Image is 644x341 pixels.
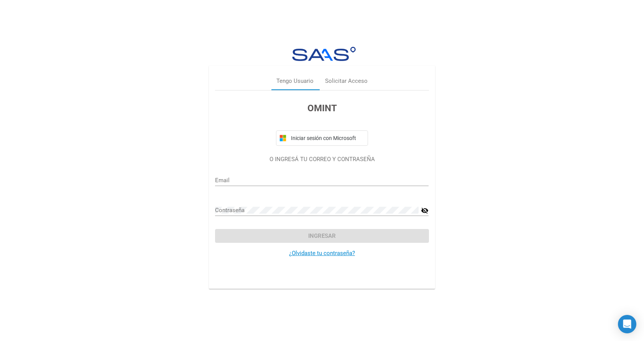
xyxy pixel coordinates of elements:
span: Iniciar sesión con Microsoft [289,135,365,141]
div: Open Intercom Messenger [618,315,636,333]
p: O INGRESÁ TU CORREO Y CONTRASEÑA [215,155,429,164]
div: Solicitar Acceso [325,77,368,86]
h3: OMINT [215,101,429,115]
mat-icon: visibility_off [421,206,429,215]
button: Ingresar [215,229,429,243]
a: ¿Olvidaste tu contraseña? [289,250,355,257]
span: Ingresar [308,232,336,239]
button: Iniciar sesión con Microsoft [276,130,368,146]
div: Tengo Usuario [276,77,314,86]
